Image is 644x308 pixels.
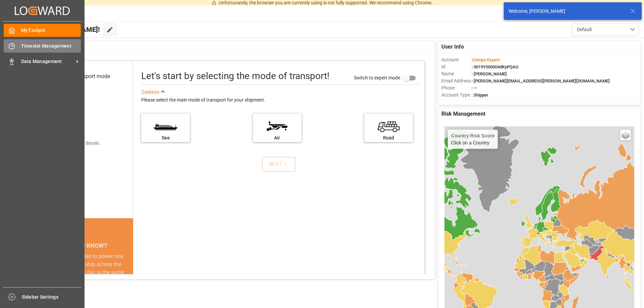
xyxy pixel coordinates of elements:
[441,91,472,99] span: Account Type
[21,43,81,50] span: Timeslot Management
[577,26,592,33] span: Default
[269,160,289,168] div: NEXT
[451,133,495,145] div: Click on a Country
[141,88,159,96] div: See less
[508,8,624,15] div: Welcome, [PERSON_NAME]
[21,27,81,34] span: My Cockpit
[473,57,499,62] span: Compo Expert
[472,64,519,69] span: : 0019Y000004dKyPQAU
[472,78,610,83] span: : [PERSON_NAME][EMAIL_ADDRESS][PERSON_NAME][DOMAIN_NAME]
[368,134,410,141] div: Road
[262,157,296,172] button: NEXT
[441,77,472,84] span: Email Address
[36,238,133,252] div: DID YOU KNOW?
[620,130,631,140] a: Layers
[441,110,485,118] span: Risk Management
[441,63,472,70] span: Id
[451,133,495,138] h4: Country Risk Score
[441,56,472,63] span: Account
[441,70,472,77] span: Name
[256,134,298,141] div: Air
[441,84,472,91] span: Phone
[4,39,81,52] a: Timeslot Management
[354,75,400,80] span: Switch to expert mode
[141,69,329,83] div: Let's start by selecting the mode of transport!
[472,57,499,62] span: :
[441,43,464,51] span: User Info
[44,252,125,301] div: The energy needed to power one large container ship across the ocean in a single day is the same ...
[472,71,507,76] span: : [PERSON_NAME]
[145,134,186,141] div: Sea
[22,294,82,301] span: Sidebar Settings
[28,23,100,36] span: Hello [PERSON_NAME]!
[21,58,74,65] span: Data Management
[572,23,639,36] button: open menu
[472,85,477,90] span: : —
[472,93,488,98] span: : Shipper
[4,24,81,37] a: My Cockpit
[141,96,420,104] div: Please select the main mode of transport for your shipment.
